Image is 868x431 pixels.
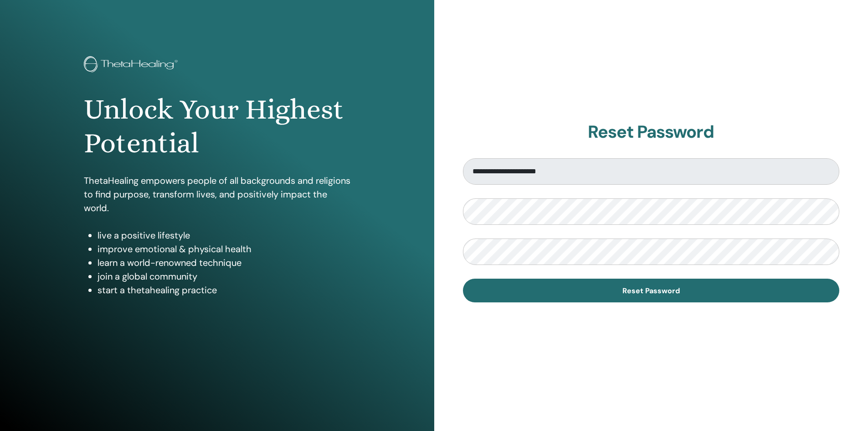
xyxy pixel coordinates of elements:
span: Reset Password [622,286,680,296]
button: Reset Password [463,279,840,302]
h1: Unlock Your Highest Potential [84,93,350,161]
li: improve emotional & physical health [98,242,350,256]
p: ThetaHealing empowers people of all backgrounds and religions to find purpose, transform lives, a... [84,174,350,215]
li: learn a world-renowned technique [98,256,350,270]
li: join a global community [98,270,350,283]
li: start a thetahealing practice [98,283,350,297]
h2: Reset Password [463,122,840,143]
li: live a positive lifestyle [98,228,350,242]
